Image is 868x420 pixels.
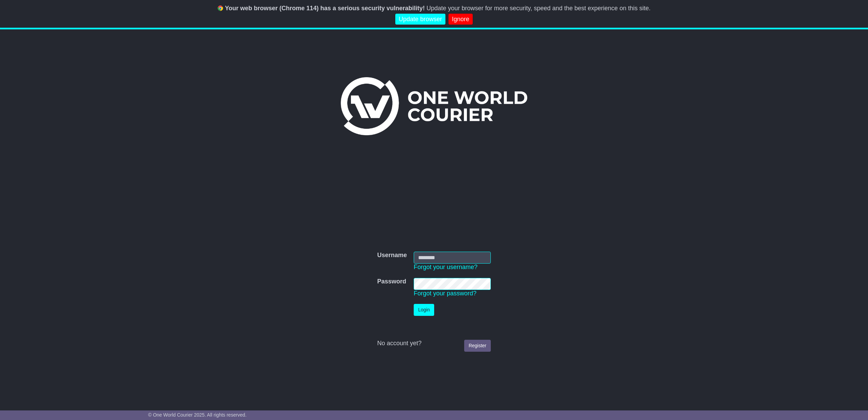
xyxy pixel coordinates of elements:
button: Login [414,304,434,316]
a: Forgot your password? [414,290,476,297]
a: Forgot your username? [414,264,477,270]
b: Your web browser (Chrome 114) has a serious security vulnerability! [225,5,425,12]
a: Register [464,340,491,352]
label: Username [377,252,407,259]
span: Update your browser for more security, speed and the best experience on this site. [426,5,650,12]
div: No account yet? [377,340,491,347]
img: One World [341,77,527,135]
a: Ignore [448,14,473,25]
a: Update browser [395,14,445,25]
span: © One World Courier 2025. All rights reserved. [148,412,247,418]
label: Password [377,278,406,285]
